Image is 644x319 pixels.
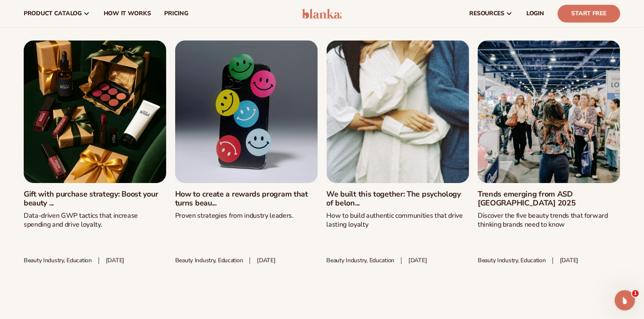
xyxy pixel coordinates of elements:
div: 3 / 50 [327,40,469,264]
a: How to create a rewards program that turns beau... [175,190,318,208]
span: LOGIN [526,10,544,17]
span: resources [470,10,504,17]
a: Start Free [558,5,620,22]
span: How It Works [104,10,151,17]
span: 1 [632,290,639,297]
div: 4 / 50 [478,40,620,264]
div: 1 / 50 [24,40,166,264]
span: pricing [164,10,188,17]
img: logo [302,8,342,19]
span: product catalog [24,10,82,17]
a: We built this together: The psychology of belon... [327,190,469,208]
div: 2 / 50 [175,40,318,264]
iframe: Intercom live chat [615,290,635,311]
a: Gift with purchase strategy: Boost your beauty ... [24,190,166,208]
a: Trends emerging from ASD [GEOGRAPHIC_DATA] 2025 [478,190,620,208]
